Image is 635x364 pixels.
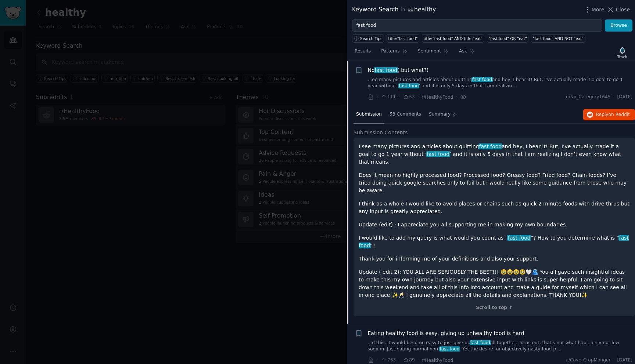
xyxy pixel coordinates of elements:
span: Ask [459,48,467,55]
button: Close [607,6,630,14]
div: Track [617,54,627,59]
span: in [401,7,405,13]
span: fast food [374,67,398,73]
span: · [377,356,378,364]
a: ...ee many pictures and articles about quittingfast foodand hey, I hear it! But, I’ve actually ma... [368,77,633,90]
input: Try a keyword related to your business [352,19,602,32]
span: r/HealthyFood [421,95,453,100]
span: 89 [403,357,415,364]
p: Does it mean no highly processed food? Processed food? Greasy food? Fried food? Chain foods? I’ve... [359,171,630,194]
span: r/HealthyFood [421,358,453,363]
span: Results [355,48,371,55]
span: [DATE] [617,94,632,101]
span: · [417,356,419,364]
span: Reply [596,112,630,118]
span: 111 [381,94,396,101]
span: Patterns [381,48,399,55]
span: u/No_Category1645 [566,94,611,101]
span: fast food [507,235,531,241]
span: · [613,94,615,101]
a: Results [352,45,373,61]
div: Keyword Search healthy [352,5,436,14]
span: · [377,93,378,101]
span: · [456,93,457,101]
p: I would like to add my query is what would you count as “ ”? How to you determine what is “ ”? [359,234,630,250]
a: Nofast food( but what?) [368,66,429,74]
span: fast food [426,151,450,157]
span: Close [616,6,630,14]
span: Submission Contents [354,129,408,136]
a: "fast food" AND NOT "eat" [531,34,585,43]
span: · [398,93,400,101]
span: · [417,93,419,101]
button: Browse [605,19,632,32]
button: Track [615,45,630,61]
span: 53 Comments [390,111,421,118]
span: fast food [398,83,419,88]
span: 53 [403,94,415,101]
button: Replyon Reddit [583,109,635,121]
a: title:"fast food" [387,34,419,43]
p: I see many pictures and articles about quitting and hey, I hear it! But, I’ve actually made it a ... [359,143,630,166]
button: More [584,6,604,14]
span: · [398,356,400,364]
div: "fast food" OR "eat" [488,36,527,41]
span: fast food [471,77,492,82]
span: [DATE] [617,357,632,364]
a: Sentiment [415,45,451,61]
div: "fast food" AND NOT "eat" [533,36,584,41]
span: Sentiment [418,48,441,55]
div: title:"fast food" [388,36,418,41]
button: Search Tips [352,34,384,43]
a: ...d this, it would become easy to just give upfast foodall together. Turns out, that’s not what ... [368,340,633,353]
span: u/CoverCropMonger [566,357,611,364]
p: Update (edit) : I appreciate you all supporting me in making my own boundaries. [359,221,630,229]
div: title:"fast food" AND title:"eat" [424,36,483,41]
span: More [592,6,604,14]
div: Scroll to top ↑ [359,305,630,311]
span: fast food [478,143,502,149]
p: Thank you for informing me of your definitions and also your support. [359,255,630,263]
p: I think as a whole I would like to avoid places or chains such as quick 2 minute foods with drive... [359,200,630,215]
span: on Reddit [609,112,630,117]
span: 733 [381,357,396,364]
p: Update ( edit 2): YOU ALL ARE SERIOUSLY THE BEST!!! 🥹🥹🥹🥹🤍🫂 You all gave such insightful ideas to ... [359,268,630,299]
a: Patterns [379,45,410,61]
span: fast food [470,340,491,345]
a: "fast food" OR "eat" [487,34,529,43]
span: fast food [439,346,460,352]
span: Search Tips [360,36,383,41]
span: · [613,357,615,364]
span: Summary [429,111,451,118]
a: Ask [456,45,477,61]
span: Submission [356,111,382,118]
a: Eating healthy food is easy, giving up unhealthy food is hard [368,330,524,337]
a: title:"fast food" AND title:"eat" [422,34,484,43]
span: No ( but what?) [368,66,429,74]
